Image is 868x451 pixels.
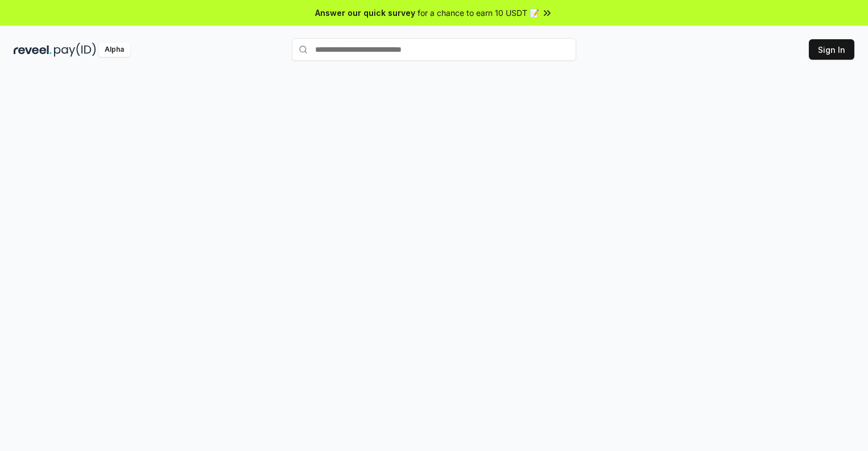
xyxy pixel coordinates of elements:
[14,43,52,57] img: reveel_dark
[54,43,96,57] img: pay_id
[315,7,415,19] span: Answer our quick survey
[418,7,539,19] span: for a chance to earn 10 USDT 📝
[809,39,854,60] button: Sign In
[98,43,130,57] div: Alpha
